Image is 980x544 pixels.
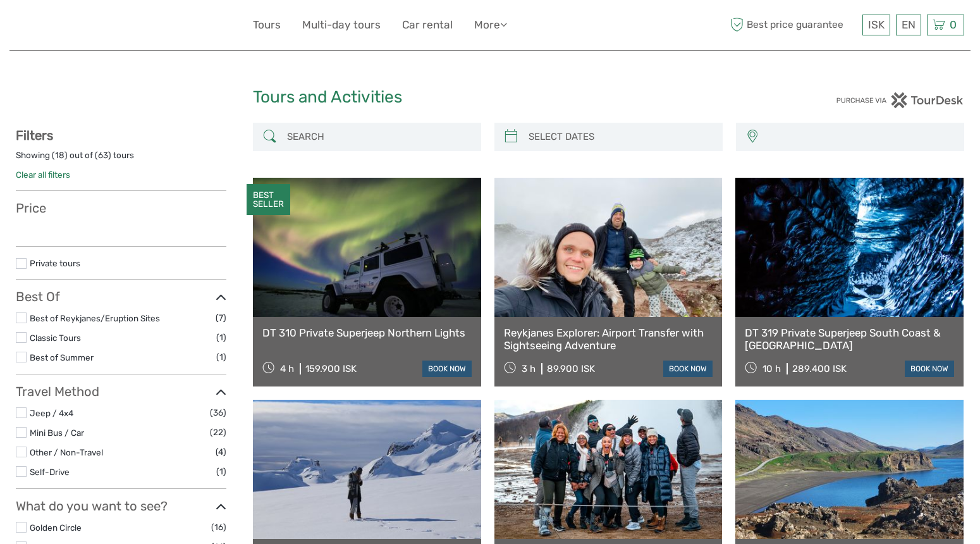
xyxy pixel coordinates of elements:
[504,326,713,352] a: Reykjanes Explorer: Airport Transfer with Sightseeing Adventure
[16,384,226,399] h3: Travel Method
[216,445,226,459] span: (4)
[422,361,472,377] a: book now
[402,16,453,34] a: Car rental
[474,16,507,34] a: More
[663,361,713,377] a: book now
[30,352,94,362] a: Best of Summer
[522,363,536,374] span: 3 h
[280,363,294,374] span: 4 h
[211,520,226,535] span: (16)
[16,498,226,514] h3: What do you want to see?
[210,405,226,420] span: (36)
[868,18,885,31] span: ISK
[948,18,959,31] span: 0
[262,326,472,339] a: DT 310 Private Superjeep Northern Lights
[98,149,108,161] label: 63
[905,361,954,377] a: book now
[55,149,64,161] label: 18
[305,363,357,374] div: 159.900 ISK
[30,258,80,268] a: Private tours
[247,184,290,216] div: BEST SELLER
[30,447,103,457] a: Other / Non-Travel
[16,170,70,180] a: Clear all filters
[16,149,226,169] div: Showing ( ) out of ( ) tours
[253,16,281,34] a: Tours
[282,126,475,148] input: SEARCH
[836,92,964,108] img: PurchaseViaTourDesk.png
[216,464,226,479] span: (1)
[16,289,226,304] h3: Best Of
[216,330,226,345] span: (1)
[216,311,226,325] span: (7)
[763,363,781,374] span: 10 h
[547,363,595,374] div: 89.900 ISK
[30,467,70,477] a: Self-Drive
[210,425,226,440] span: (22)
[792,363,847,374] div: 289.400 ISK
[30,428,84,438] a: Mini Bus / Car
[302,16,381,34] a: Multi-day tours
[16,9,80,40] img: 632-1a1f61c2-ab70-46c5-a88f-57c82c74ba0d_logo_small.jpg
[30,333,81,343] a: Classic Tours
[216,350,226,364] span: (1)
[16,201,226,216] h3: Price
[524,126,716,148] input: SELECT DATES
[745,326,954,352] a: DT 319 Private Superjeep South Coast & [GEOGRAPHIC_DATA]
[16,128,53,143] strong: Filters
[896,15,921,35] div: EN
[727,15,859,35] span: Best price guarantee
[253,87,727,108] h1: Tours and Activities
[30,313,160,323] a: Best of Reykjanes/Eruption Sites
[30,408,73,418] a: Jeep / 4x4
[30,522,82,533] a: Golden Circle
